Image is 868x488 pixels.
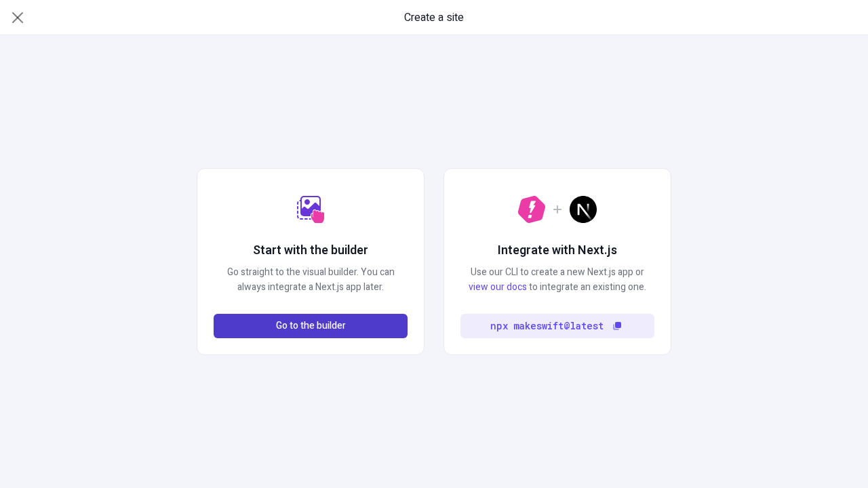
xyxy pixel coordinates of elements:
p: Go straight to the visual builder. You can always integrate a Next.js app later. [214,265,408,295]
h2: Start with the builder [253,242,368,260]
span: Create a site [404,9,464,26]
a: view our docs [469,280,527,294]
span: Go to the builder [276,319,346,333]
button: Go to the builder [214,314,408,338]
code: npx makeswift@latest [490,319,604,333]
p: Use our CLI to create a new Next.js app or to integrate an existing one. [460,265,654,295]
h2: Integrate with Next.js [498,242,617,260]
